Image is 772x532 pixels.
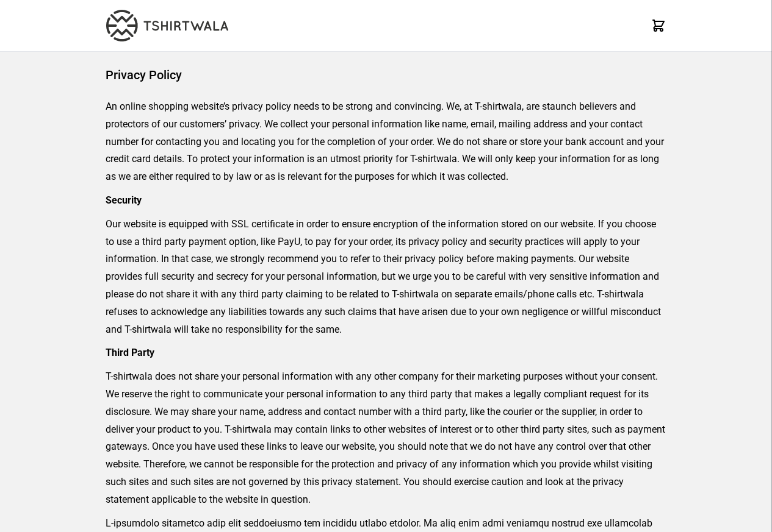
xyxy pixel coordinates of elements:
[106,368,666,508] p: T-shirtwala does not share your personal information with any other company for their marketing p...
[106,194,142,206] strong: Security
[106,10,228,41] img: TW-LOGO-400-104.png
[106,347,154,358] strong: Third Party
[106,66,666,83] h1: Privacy Policy
[106,216,666,339] p: Our website is equipped with SSL certificate in order to ensure encryption of the information sto...
[106,98,666,186] p: An online shopping website’s privacy policy needs to be strong and convincing. We, at T-shirtwala...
